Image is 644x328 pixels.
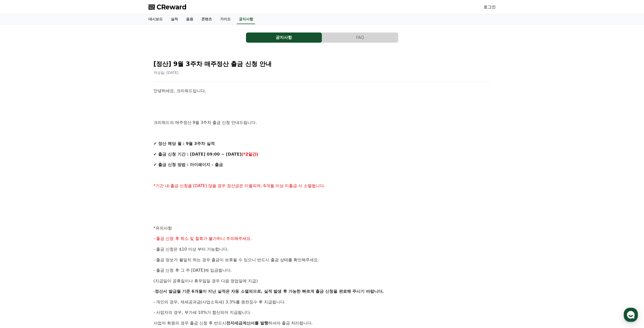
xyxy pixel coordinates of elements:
[154,119,491,126] p: 크리워드의 매주정산 9월 3주차 출금 신청 안내드립니다.
[154,278,258,283] span: (지급일이 공휴일이나 휴무일일 경우 다음 영업일에 지급)
[154,321,226,325] span: 사업자 회원의 경우 출금 신청 후 반드시
[182,14,197,24] a: 음원
[154,247,229,252] span: - 출금 신청은 $10 이상 부터 가능합니다.
[246,32,322,43] button: 공지사항
[154,236,252,241] span: - 출금 신청 후 취소 및 철회가 불가하니 주의해주세요.
[241,152,258,157] strong: (*2일간)
[192,289,384,294] strong: 6개월이 지난 실적은 자동 소멸되므로, 실적 발생 후 가능한 빠르게 출금 신청을 완료해 주시기 바랍니다.
[246,32,322,43] a: 공지사항
[154,310,252,315] span: - 사업자의 경우, 부가세 10%가 합산되어 지급됩니다.
[484,4,496,10] a: 로그인
[154,288,491,295] p: -
[226,321,268,325] strong: 전자세금계산서를 발행
[268,321,313,325] span: 하셔야 출금 처리됩니다.
[144,14,167,24] a: 대시보드
[154,183,325,188] span: *기간 내 출금 신청을 [DATE] 않을 경우 정산금은 이월되며, 6개월 이상 미출금 시 소멸됩니다.
[154,88,491,94] p: 안녕하세요, 크리워드입니다.
[216,14,235,24] a: 가이드
[322,32,398,43] a: FAQ
[148,3,187,11] a: CReward
[154,257,319,262] span: - 출금 정보가 불일치 하는 경우 출금이 보류될 수 있으니 반드시 출금 상태를 확인해주세요.
[237,14,255,24] a: 공지사항
[154,226,172,231] span: *유의사항
[154,152,241,157] strong: ✔ 출금 신청 기간 : [DATE] 09:00 ~ [DATE]
[322,32,398,43] button: FAQ
[154,71,179,75] span: 작성일: [DATE]
[154,162,223,167] strong: ✔ 출금 신청 방법 : 마이페이지 - 출금
[167,14,182,24] a: 실적
[154,141,215,146] strong: ✔ 정산 해당 월 : 9월 3주차 실적
[155,289,190,294] strong: 정산서 발급월 기준
[154,268,232,273] span: - 출금 신청 후 그 주 [DATE]에 입금됩니다.
[157,3,187,11] span: CReward
[154,300,286,304] span: - 개인의 경우, 제세공과금(사업소득세) 3.3%를 원천징수 후 지급됩니다.
[154,60,491,68] h2: [정산] 9월 3주차 매주정산 출금 신청 안내
[197,14,216,24] a: 콘텐츠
